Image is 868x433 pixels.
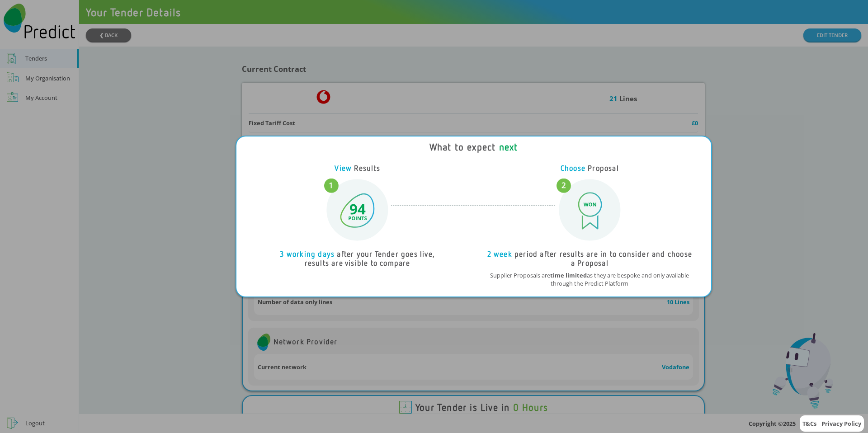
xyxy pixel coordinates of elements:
[250,164,465,173] div: Results
[487,249,512,259] span: 2 week
[481,271,699,287] p: Supplier Proposals are as they are bespoke and only available through the Predict Platform
[429,141,518,152] div: What to expect
[250,250,465,268] div: after your Tender goes live, results are visible to compare
[482,164,697,173] div: Proposal
[482,250,697,268] div: period after results are in to consider and choose a Proposal
[550,271,587,279] b: time limited
[280,249,337,259] span: 3 working days
[335,164,352,173] span: View
[499,141,518,153] span: next
[821,419,861,428] a: Privacy Policy
[561,164,585,173] span: Choose
[802,419,816,428] a: T&Cs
